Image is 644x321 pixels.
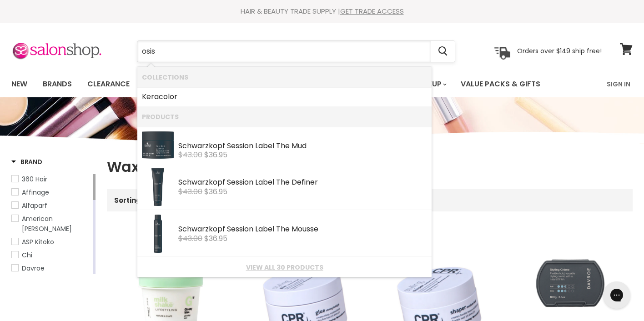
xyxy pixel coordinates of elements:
[11,237,91,247] a: ASP Kitoko
[137,210,432,257] li: Products: Schwarzkopf Session Label The Mousse
[137,41,431,62] input: Search
[11,250,91,260] a: Chi
[178,150,202,160] s: $43.00
[107,157,633,176] h1: Wax
[22,175,47,184] span: 360 Hair
[204,233,227,244] span: $36.95
[5,75,34,94] a: New
[80,75,136,94] a: Clearance
[340,6,404,16] a: GET TRADE ACCESS
[204,150,227,160] span: $36.95
[11,157,42,166] h3: Brand
[178,178,427,188] div: Schwarzkopf Session Label The Definer
[11,263,91,273] a: Davroe
[431,41,455,62] button: Search
[517,47,602,55] p: Orders over $149 ship free!
[22,251,32,260] span: Chi
[11,187,91,197] a: Affinage
[137,67,432,87] li: Collections
[601,75,636,94] a: Sign In
[178,186,202,197] s: $43.00
[142,131,174,159] img: gJ0LxvBg_200x.jpg
[454,75,547,94] a: Value Packs & Gifts
[22,214,72,233] span: American [PERSON_NAME]
[11,174,91,184] a: 360 Hair
[137,106,432,127] li: Products
[178,142,427,151] div: Schwarzkopf Session Label The Mud
[137,163,432,210] li: Products: Schwarzkopf Session Label The Definer
[22,237,54,246] span: ASP Kitoko
[204,186,227,197] span: $36.95
[137,40,455,62] form: Product
[142,264,427,271] a: View all 30 products
[22,201,47,210] span: Alfaparf
[599,278,635,312] iframe: Gorgias live chat messenger
[137,87,432,106] li: Collections: Keracolor
[151,168,164,206] img: 0S7gW5Ew_200x.jpg
[178,233,202,244] s: $43.00
[36,75,79,94] a: Brands
[22,264,45,273] span: Davroe
[137,127,432,163] li: Products: Schwarzkopf Session Label The Mud
[178,225,427,235] div: Schwarzkopf Session Label The Mousse
[142,90,427,104] a: Keracolor
[114,196,141,204] label: Sorting
[5,71,574,97] ul: Main menu
[154,215,162,253] img: cLRjgCDg_200x.jpg
[137,257,432,277] li: View All
[11,214,91,234] a: American Barber
[11,201,91,211] a: Alfaparf
[22,188,49,197] span: Affinage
